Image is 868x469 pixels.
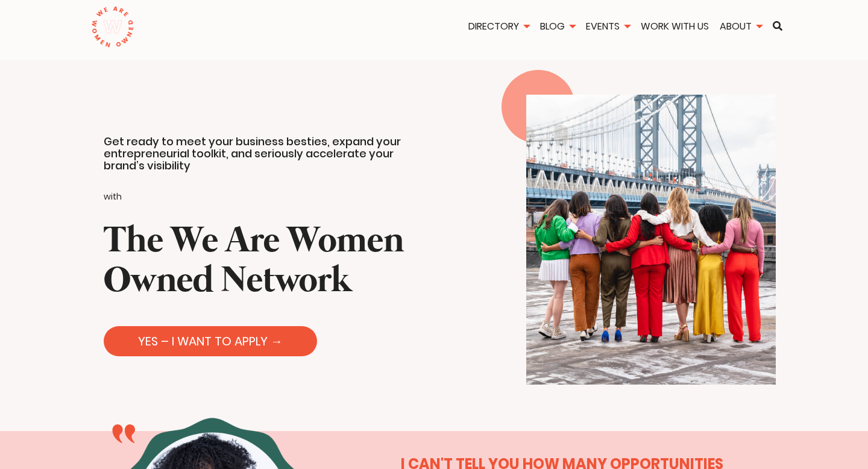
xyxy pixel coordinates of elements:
a: Work With Us [637,19,713,33]
li: Blog [536,19,579,36]
p: with [104,189,422,205]
a: Directory [464,19,533,33]
a: YES – I WANT TO APPLY → [104,326,317,356]
li: Directory [464,19,533,36]
li: Events [582,19,634,36]
h1: The We Are Women Owned Network [104,222,422,301]
a: Events [582,19,634,33]
a: Search [769,21,787,31]
img: We are Women Owned standing together in Brooklyn [526,95,776,385]
a: Blog [536,19,579,33]
a: About [715,19,766,33]
img: logo [91,6,134,48]
p: Get ready to meet your business besties, expand your entrepreneurial toolkit, and seriously accel... [104,136,422,172]
li: About [715,19,766,36]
